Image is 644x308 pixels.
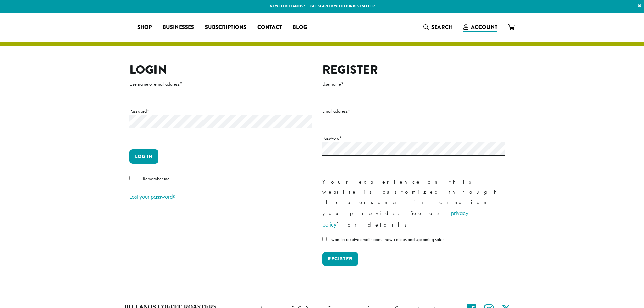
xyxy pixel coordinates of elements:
[329,236,445,242] span: I want to receive emails about new coffees and upcoming sales.
[322,237,327,241] input: I want to receive emails about new coffees and upcoming sales.
[322,80,505,88] label: Username
[143,175,170,182] span: Remember me
[471,23,497,31] span: Account
[205,23,246,32] span: Subscriptions
[322,209,468,228] a: privacy policy
[129,80,312,88] label: Username or email address
[418,22,458,33] a: Search
[322,63,505,77] h2: Register
[257,23,282,32] span: Contact
[129,63,312,77] h2: Login
[322,134,505,142] label: Password
[431,23,453,31] span: Search
[129,193,175,200] a: Lost your password?
[322,177,505,230] p: Your experience on this website is customized through the personal information you provide. See o...
[129,149,158,164] button: Log in
[322,252,358,266] button: Register
[310,3,375,9] a: Get started with our best seller
[322,107,505,115] label: Email address
[163,23,194,32] span: Businesses
[132,22,157,33] a: Shop
[137,23,152,32] span: Shop
[129,107,312,115] label: Password
[293,23,307,32] span: Blog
